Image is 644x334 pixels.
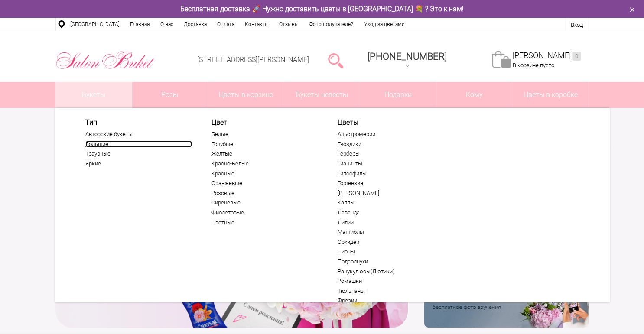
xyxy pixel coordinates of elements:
[85,131,192,138] a: Авторские букеты
[155,18,179,31] a: О нас
[338,160,444,167] a: Гиацинты
[338,190,444,197] a: [PERSON_NAME]
[179,18,212,31] a: Доставка
[513,62,554,68] span: В корзине пусто
[211,160,318,167] a: Красно-Белые
[338,268,444,275] a: Ранукулюсы(Лютики)
[211,190,318,197] a: Розовые
[132,82,208,108] a: Розы
[338,219,444,226] a: Лилии
[85,160,192,167] a: Яркие
[211,199,318,206] a: Сиреневые
[338,297,444,304] a: Фрезии
[125,18,155,31] a: Главная
[338,288,444,295] a: Тюльпаны
[338,118,444,126] a: Цветы
[338,248,444,255] a: Пионы
[512,82,588,108] a: Цветы в коробке
[49,4,595,13] div: Бесплатная доставка 🚀 Нужно доставить цветы в [GEOGRAPHIC_DATA] 💐 ? Это к нам!
[211,118,318,126] span: Цвет
[513,51,581,61] a: [PERSON_NAME]
[571,22,583,28] a: Вход
[55,49,155,71] img: Цветы Нижний Новгород
[338,150,444,157] a: Герберы
[211,219,318,226] a: Цветные
[338,229,444,236] a: Маттиолы
[368,51,447,62] span: [PHONE_NUMBER]
[212,18,240,31] a: Оплата
[362,48,452,73] a: [PHONE_NUMBER]
[197,55,309,64] a: [STREET_ADDRESS][PERSON_NAME]
[338,170,444,177] a: Гипсофилы
[436,82,512,108] span: Кому
[85,150,192,157] a: Траурные
[240,18,274,31] a: Контакты
[211,150,318,157] a: Желтые
[211,180,318,187] a: Оранжевые
[211,141,318,148] a: Голубые
[211,131,318,138] a: Белые
[85,141,192,148] a: Большие
[208,82,284,108] a: Цветы в корзине
[56,82,132,108] a: Букеты
[338,141,444,148] a: Гвоздики
[274,18,304,31] a: Отзывы
[338,180,444,187] a: Гортензия
[65,18,125,31] a: [GEOGRAPHIC_DATA]
[211,170,318,177] a: Красные
[338,131,444,138] a: Альстромерии
[85,118,192,126] span: Тип
[338,258,444,265] a: Подсолнухи
[359,18,410,31] a: Уход за цветами
[284,82,360,108] a: Букеты невесты
[338,239,444,246] a: Орхидеи
[338,209,444,216] a: Лаванда
[304,18,359,31] a: Фото получателей
[211,209,318,216] a: Фиолетовые
[572,52,581,61] ins: 0
[338,278,444,285] a: Ромашки
[338,199,444,206] a: Каллы
[360,82,436,108] a: Подарки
